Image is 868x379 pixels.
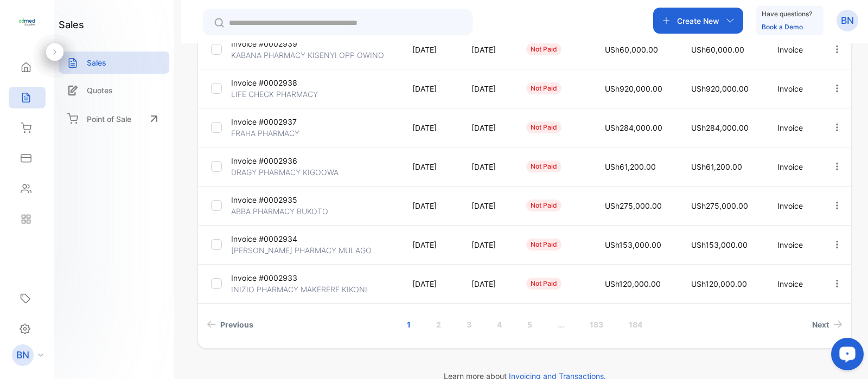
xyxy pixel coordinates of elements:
[87,57,106,68] p: Sales
[87,85,113,96] p: Quotes
[605,240,661,249] span: USh153,000.00
[454,314,484,335] a: Page 3
[605,123,662,132] span: USh284,000.00
[412,161,449,172] p: [DATE]
[677,15,719,27] p: Create New
[777,161,809,172] p: Invoice
[412,239,449,250] p: [DATE]
[198,314,851,335] ul: Pagination
[231,155,297,166] p: Invoice #0002936
[231,49,384,61] p: KABANA PHARMACY KISENYI OPP OWINO
[231,38,297,49] p: Invoice #0002939
[471,200,504,211] p: [DATE]
[231,166,339,178] p: DRAGY PHARMACY KIGOOWA
[412,44,449,55] p: [DATE]
[526,43,561,55] div: not paid
[220,319,253,330] span: Previous
[412,83,449,94] p: [DATE]
[653,8,743,34] button: Create New
[412,200,449,211] p: [DATE]
[59,107,169,131] a: Point of Sale
[777,44,809,55] p: Invoice
[231,205,328,217] p: ABBA PHARMACY BUKOTO
[484,314,515,335] a: Page 4
[231,284,367,295] p: INIZIO PHARMACY MAKERERE KIKONI
[691,123,749,132] span: USh284,000.00
[545,314,577,335] a: Jump forward
[59,79,169,101] a: Quotes
[691,45,744,54] span: USh60,000.00
[471,161,504,172] p: [DATE]
[59,52,169,74] a: Sales
[231,88,318,100] p: LIFE CHECK PHARMACY
[16,348,29,362] p: BN
[691,84,749,93] span: USh920,000.00
[777,200,809,211] p: Invoice
[231,77,297,88] p: Invoice #0002938
[762,9,812,20] p: Have questions?
[526,200,561,211] div: not paid
[691,279,747,288] span: USh120,000.00
[471,239,504,250] p: [DATE]
[691,162,742,171] span: USh61,200.00
[812,319,829,330] span: Next
[691,201,748,210] span: USh275,000.00
[59,17,84,32] h1: sales
[231,245,372,256] p: [PERSON_NAME] PHARMACY MULAGO
[526,160,561,172] div: not paid
[471,83,504,94] p: [DATE]
[837,8,858,34] button: BN
[605,45,658,54] span: USh60,000.00
[526,82,561,94] div: not paid
[471,278,504,290] p: [DATE]
[777,83,809,94] p: Invoice
[822,333,868,379] iframe: LiveChat chat widget
[87,113,131,125] p: Point of Sale
[841,14,854,28] p: BN
[471,122,504,133] p: [DATE]
[19,14,35,30] img: logo
[577,314,616,335] a: Page 183
[231,127,299,139] p: FRAHA PHARMACY
[616,314,655,335] a: Page 184
[231,272,297,284] p: Invoice #0002933
[412,278,449,290] p: [DATE]
[231,233,297,245] p: Invoice #0002934
[514,314,545,335] a: Page 5
[526,239,561,250] div: not paid
[202,314,258,335] a: Previous page
[605,201,662,210] span: USh275,000.00
[231,116,297,127] p: Invoice #0002937
[777,239,809,250] p: Invoice
[605,279,661,288] span: USh120,000.00
[412,122,449,133] p: [DATE]
[808,314,847,335] a: Next page
[471,44,504,55] p: [DATE]
[777,122,809,133] p: Invoice
[526,278,561,290] div: not paid
[762,23,803,31] a: Book a Demo
[691,240,748,249] span: USh153,000.00
[777,278,809,290] p: Invoice
[605,84,662,93] span: USh920,000.00
[423,314,454,335] a: Page 2
[605,162,656,171] span: USh61,200.00
[231,194,297,205] p: Invoice #0002935
[394,314,424,335] a: Page 1 is your current page
[526,121,561,133] div: not paid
